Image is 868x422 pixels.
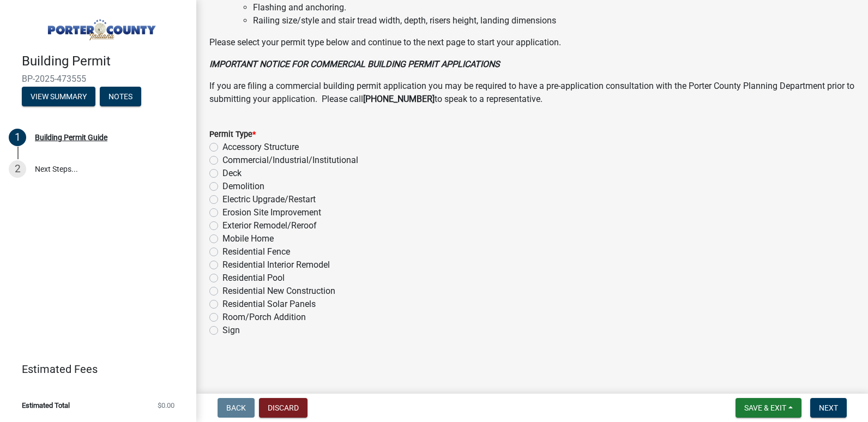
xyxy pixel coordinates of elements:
p: Please select your permit type below and continue to the next page to start your application. [209,36,855,49]
strong: IMPORTANT NOTICE FOR COMMERCIAL BUILDING PERMIT APPLICATIONS [209,59,500,69]
label: Exterior Remodel/Reroof [222,219,317,232]
span: Estimated Total [22,402,70,409]
button: Discard [259,398,308,418]
label: Residential New Construction [222,285,335,298]
label: Demolition [222,180,264,193]
div: 2 [9,160,26,178]
label: Permit Type [209,131,256,138]
p: If you are filing a commercial building permit application you may be required to have a pre-appl... [209,80,855,106]
label: Residential Interior Remodel [222,258,330,272]
label: Room/Porch Addition [222,311,306,324]
span: Next [819,403,838,412]
wm-modal-confirm: Notes [100,93,141,101]
h4: Building Permit [22,53,188,69]
span: $0.00 [158,402,174,409]
img: Porter County, Indiana [22,11,179,42]
button: Save & Exit [736,398,801,418]
button: Next [810,398,847,418]
label: Electric Upgrade/Restart [222,193,316,206]
label: Accessory Structure [222,141,299,154]
button: View Summary [22,87,95,106]
button: Back [218,398,255,418]
li: Flashing and anchoring. [253,1,855,14]
label: Sign [222,324,240,337]
div: 1 [9,129,26,146]
label: Residential Solar Panels [222,298,316,311]
label: Mobile Home [222,232,274,245]
span: BP-2025-473555 [22,74,174,84]
li: Railing size/style and stair tread width, depth, risers height, landing dimensions [253,14,855,27]
label: Residential Fence [222,245,290,258]
label: Commercial/Industrial/Institutional [222,154,358,167]
span: Save & Exit [744,403,786,412]
label: Residential Pool [222,272,285,285]
button: Notes [100,87,141,106]
div: Building Permit Guide [35,134,107,141]
a: Estimated Fees [9,358,179,380]
wm-modal-confirm: Summary [22,93,95,101]
label: Erosion Site Improvement [222,206,321,219]
strong: [PHONE_NUMBER] [363,94,435,104]
span: Back [226,403,246,412]
label: Deck [222,167,242,180]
